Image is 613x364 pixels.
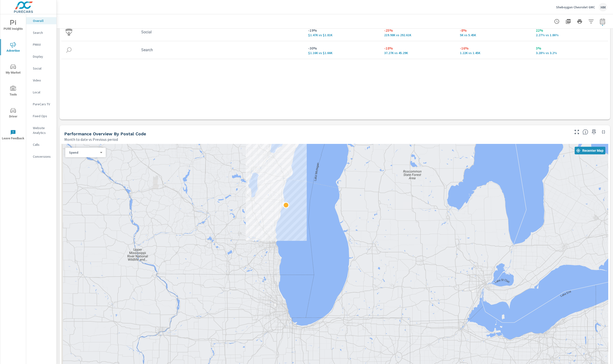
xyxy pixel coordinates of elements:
div: Website Analytics [26,124,56,136]
div: nav menu [0,14,26,146]
p: $1,471 vs $1,807 [308,33,377,37]
p: Spend [69,150,98,155]
span: Save this to your personalized report [590,128,598,136]
span: PURE Insights [2,20,25,32]
p: PureCars TV [33,102,53,106]
span: My Market [2,64,25,76]
div: Conversions [26,153,56,160]
div: HM [599,3,607,11]
p: -30% [308,45,377,51]
span: Tools [2,86,25,97]
span: Recenter Map [577,148,603,153]
div: Fixed Ops [26,112,56,120]
span: Advertise [2,42,25,54]
div: Spend [65,150,102,155]
p: 1,224 vs 1,451 [460,51,528,55]
div: Video [26,77,56,84]
div: PureCars TV [26,101,56,108]
p: 22% [536,27,604,33]
p: PMAX [33,42,53,47]
button: Apply Filters [586,17,596,26]
div: Calls [26,141,56,148]
p: Month to date vs Previous period [64,136,118,142]
p: Overall [33,18,53,23]
p: -19% [308,27,377,33]
p: Social [33,66,53,71]
button: "Export Report to PDF" [563,17,573,26]
div: Overall [26,17,56,24]
span: Leave Feedback [2,130,25,141]
div: Local [26,89,56,96]
div: Search [26,29,56,36]
p: Calls [33,142,53,147]
img: icon-search.svg [65,46,72,54]
p: -16% [460,45,528,51]
div: PMAX [26,41,56,48]
p: $1,161 vs $1,660 [308,51,377,55]
button: Recenter Map [575,147,605,154]
p: 3% [536,45,604,51]
p: 2.27% vs 1.86% [536,33,604,37]
p: -18% [384,45,452,51]
div: Display [26,53,56,60]
div: Social [26,65,56,72]
span: Understand performance data by postal code. Individual postal codes can be selected and expanded ... [583,129,588,135]
img: icon-social.svg [65,29,72,36]
p: Fixed Ops [33,114,53,118]
td: Search [137,44,304,56]
button: Select Date Range [598,17,607,26]
p: Website Analytics [33,126,53,135]
p: -8% [460,27,528,33]
h5: Performance Overview By Postal Code [64,131,146,136]
p: 219,976 vs 292,613 [384,33,452,37]
p: 37,271 vs 45,294 [384,51,452,55]
button: Minimize Widget [600,128,607,136]
p: Sheboygan Chevrolet GMC [556,5,595,9]
p: 5,001 vs 5,448 [460,33,528,37]
p: Local [33,90,53,95]
p: -25% [384,27,452,33]
button: Make Fullscreen [573,128,581,136]
p: Conversions [33,154,53,159]
p: Search [33,30,53,35]
p: 3.28% vs 3.2% [536,51,604,55]
p: Display [33,54,53,59]
span: Driver [2,108,25,119]
td: Social [137,26,304,38]
p: Video [33,78,53,83]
